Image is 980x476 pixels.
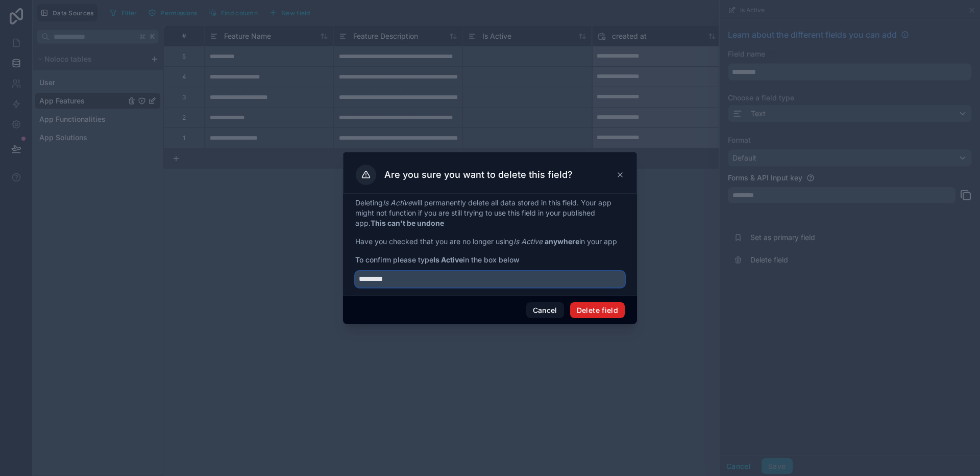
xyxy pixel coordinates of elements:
[433,255,463,264] strong: Is Active
[371,219,444,227] strong: This can't be undone
[384,169,573,181] h3: Are you sure you want to delete this field?
[355,198,625,228] p: Deleting will permanently delete all data stored in this field. Your app might not function if yo...
[355,236,625,247] p: Have you checked that you are no longer using in your app
[355,255,625,265] span: To confirm please type in the box below
[570,302,625,319] button: Delete field
[545,237,579,246] strong: anywhere
[513,237,543,246] em: Is Active
[383,198,412,207] em: Is Active
[526,302,564,319] button: Cancel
